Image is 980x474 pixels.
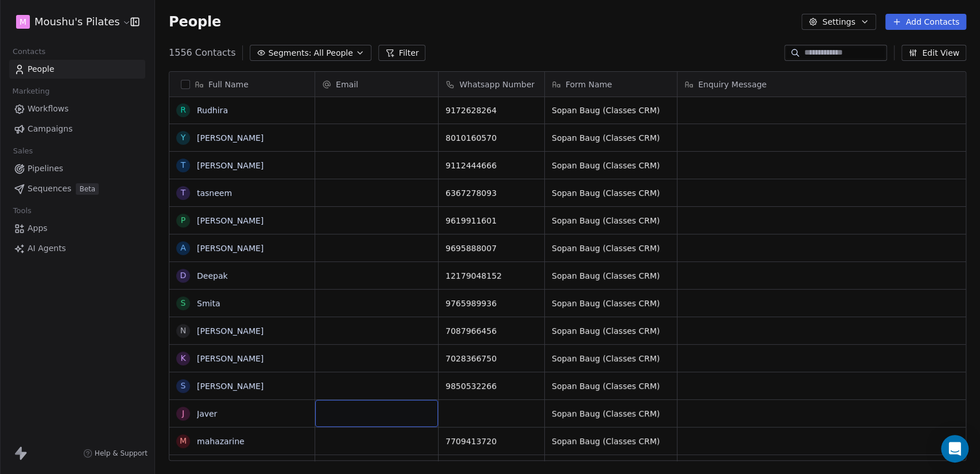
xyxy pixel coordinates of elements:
[552,436,670,447] span: Sopan Baug (Classes CRM)
[552,187,670,199] span: Sopan Baug (Classes CRM)
[552,353,670,364] span: Sopan Baug (Classes CRM)
[8,202,36,219] span: Tools
[197,437,245,446] a: mahazarine
[552,380,670,392] span: Sopan Baug (Classes CRM)
[14,12,122,32] button: MMoushu's Pilates
[9,219,145,238] a: Apps
[181,380,186,392] div: S
[197,161,264,170] a: [PERSON_NAME]
[552,132,670,144] span: Sopan Baug (Classes CRM)
[552,270,670,282] span: Sopan Baug (Classes CRM)
[9,159,145,178] a: Pipelines
[181,159,186,171] div: t
[180,435,187,447] div: m
[565,79,612,90] span: Form Name
[197,409,217,418] a: Javer
[9,239,145,258] a: AI Agents
[552,298,670,309] span: Sopan Baug (Classes CRM)
[169,72,315,97] div: Full Name
[169,13,221,30] span: People
[28,222,48,234] span: Apps
[197,216,264,225] a: [PERSON_NAME]
[545,72,677,97] div: Form Name
[169,97,315,461] div: grid
[28,242,66,255] span: AI Agents
[378,45,426,61] button: Filter
[95,449,148,458] span: Help & Support
[20,16,26,28] span: M
[76,183,99,195] span: Beta
[698,79,766,90] span: Enquiry Message
[9,99,145,118] a: Workflows
[552,242,670,254] span: Sopan Baug (Classes CRM)
[552,215,670,226] span: Sopan Baug (Classes CRM)
[336,79,358,90] span: Email
[28,63,55,75] span: People
[801,14,876,30] button: Settings
[28,163,63,175] span: Pipelines
[439,72,544,97] div: Whatsapp Number
[180,352,185,364] div: k
[197,381,264,391] a: [PERSON_NAME]
[181,132,186,144] div: y
[9,179,145,198] a: SequencesBeta
[446,298,537,309] span: 9765989936
[9,120,145,138] a: Campaigns
[28,123,72,135] span: Campaigns
[7,43,51,60] span: Contacts
[268,47,311,59] span: Segments:
[169,46,235,60] span: 1556 Contacts
[552,105,670,116] span: Sopan Baug (Classes CRM)
[446,132,537,144] span: 8010160570
[313,47,353,59] span: All People
[197,106,228,115] a: Rudhira
[182,407,184,419] div: J
[315,72,438,97] div: Email
[885,14,966,30] button: Add Contacts
[180,325,186,337] div: N
[28,183,71,195] span: Sequences
[197,299,220,308] a: Smita
[7,83,55,100] span: Marketing
[446,187,537,199] span: 6367278093
[197,188,232,198] a: tasneem
[552,160,670,171] span: Sopan Baug (Classes CRM)
[446,380,537,392] span: 9850532266
[197,354,264,363] a: [PERSON_NAME]
[180,242,186,254] div: a
[446,242,537,254] span: 9695888007
[8,142,38,160] span: Sales
[83,449,148,458] a: Help & Support
[197,133,264,142] a: [PERSON_NAME]
[181,214,185,226] div: p
[446,325,537,337] span: 7087966456
[180,104,186,116] div: R
[9,60,145,79] a: People
[446,105,537,116] span: 9172628264
[197,326,264,336] a: [PERSON_NAME]
[552,408,670,419] span: Sopan Baug (Classes CRM)
[197,271,228,280] a: Deepak
[28,103,69,115] span: Workflows
[197,244,264,253] a: [PERSON_NAME]
[459,79,534,90] span: Whatsapp Number
[181,297,186,309] div: S
[446,215,537,226] span: 9619911601
[941,435,969,463] div: Open Intercom Messenger
[181,187,186,199] div: t
[446,160,537,171] span: 9112444666
[446,270,537,282] span: 12179048152
[446,436,537,447] span: 7709413720
[34,14,119,29] span: Moushu's Pilates
[446,353,537,364] span: 7028366750
[552,325,670,337] span: Sopan Baug (Classes CRM)
[208,79,249,90] span: Full Name
[180,269,187,282] div: D
[901,45,966,61] button: Edit View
